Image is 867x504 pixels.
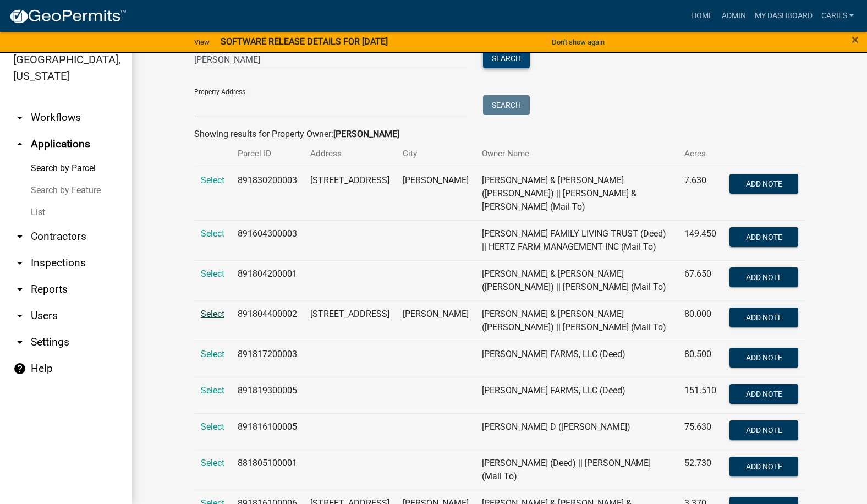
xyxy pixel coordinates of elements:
[304,300,396,341] td: [STREET_ADDRESS]
[396,167,475,220] td: [PERSON_NAME]
[231,341,304,377] td: 891817200003
[475,341,678,377] td: [PERSON_NAME] FARMS, LLC (Deed)
[194,128,805,141] div: Showing results for Property Owner:
[852,33,859,46] button: Close
[746,389,782,398] span: Add Note
[201,228,224,239] a: Select
[231,413,304,450] td: 891816100005
[304,167,396,220] td: [STREET_ADDRESS]
[475,167,678,220] td: [PERSON_NAME] & [PERSON_NAME] ([PERSON_NAME]) || [PERSON_NAME] & [PERSON_NAME] (Mail To)
[13,111,26,124] i: arrow_drop_down
[13,362,26,375] i: help
[201,175,224,185] a: Select
[201,269,224,279] a: Select
[729,227,798,247] button: Add Note
[13,138,26,151] i: arrow_drop_up
[678,413,723,450] td: 75.630
[221,36,388,47] strong: SOFTWARE RELEASE DETAILS FOR [DATE]
[729,348,798,368] button: Add Note
[678,220,723,260] td: 149.450
[678,341,723,377] td: 80.500
[475,450,678,490] td: [PERSON_NAME] (Deed) || [PERSON_NAME] (Mail To)
[190,33,214,51] a: View
[750,6,817,26] a: My Dashboard
[333,129,399,139] strong: [PERSON_NAME]
[13,336,26,349] i: arrow_drop_down
[475,413,678,450] td: [PERSON_NAME] D ([PERSON_NAME])
[746,353,782,361] span: Add Note
[678,450,723,490] td: 52.730
[687,6,717,26] a: Home
[396,141,475,167] th: City
[201,349,224,359] a: Select
[231,220,304,260] td: 891604300003
[201,421,224,432] a: Select
[678,141,723,167] th: Acres
[483,95,530,115] button: Search
[852,32,859,47] span: ×
[475,300,678,341] td: [PERSON_NAME] & [PERSON_NAME] ([PERSON_NAME]) || [PERSON_NAME] (Mail To)
[13,309,26,322] i: arrow_drop_down
[746,272,782,281] span: Add Note
[231,450,304,490] td: 881805100001
[201,458,224,468] a: Select
[231,300,304,341] td: 891804400002
[475,141,678,167] th: Owner Name
[746,232,782,241] span: Add Note
[729,267,798,287] button: Add Note
[231,167,304,220] td: 891830200003
[483,48,530,68] button: Search
[231,141,304,167] th: Parcel ID
[729,420,798,440] button: Add Note
[13,256,26,270] i: arrow_drop_down
[746,462,782,470] span: Add Note
[475,220,678,260] td: [PERSON_NAME] FAMILY LIVING TRUST (Deed) || HERTZ FARM MANAGEMENT INC (Mail To)
[729,457,798,476] button: Add Note
[678,167,723,220] td: 7.630
[678,260,723,300] td: 67.650
[678,300,723,341] td: 80.000
[729,308,798,327] button: Add Note
[231,260,304,300] td: 891804200001
[201,309,224,319] a: Select
[396,300,475,341] td: [PERSON_NAME]
[746,313,782,321] span: Add Note
[729,174,798,194] button: Add Note
[304,141,396,167] th: Address
[475,260,678,300] td: [PERSON_NAME] & [PERSON_NAME] ([PERSON_NAME]) || [PERSON_NAME] (Mail To)
[817,6,858,26] a: CarieS
[475,377,678,413] td: [PERSON_NAME] FARMS, LLC (Deed)
[13,283,26,296] i: arrow_drop_down
[717,6,750,26] a: Admin
[746,179,782,188] span: Add Note
[201,385,224,396] a: Select
[13,230,26,243] i: arrow_drop_down
[231,377,304,413] td: 891819300005
[746,425,782,434] span: Add Note
[729,384,798,404] button: Add Note
[547,33,609,51] button: Don't show again
[678,377,723,413] td: 151.510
